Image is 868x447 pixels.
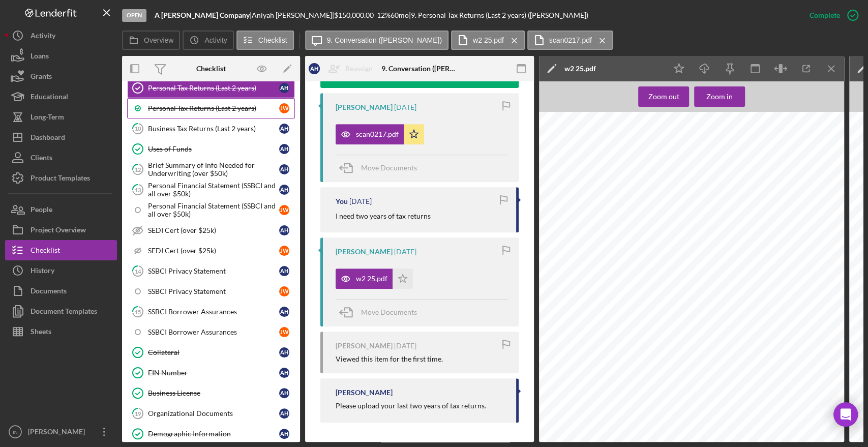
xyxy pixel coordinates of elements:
[327,36,442,44] label: 9. Conversation ([PERSON_NAME])
[5,422,117,442] button: IN[PERSON_NAME]
[5,107,117,127] button: Long-Term
[810,5,840,25] div: Complete
[127,403,295,424] a: 19Organizational DocumentsAH
[31,301,97,324] div: Document Templates
[135,186,141,193] tspan: 13
[336,389,393,397] div: [PERSON_NAME]
[381,65,458,73] div: 9. Conversation ([PERSON_NAME])
[279,307,289,317] div: A H
[127,200,295,220] a: Personal Financial Statement (SSBCI and all over $50k)JW
[135,410,141,416] tspan: 19
[148,409,279,418] div: Organizational Documents
[31,199,52,222] div: People
[451,31,525,50] button: w2 25.pdf
[127,180,295,200] a: 13Personal Financial Statement (SSBCI and all over $50k)AH
[336,155,427,181] button: Move Documents
[148,182,279,198] div: Personal Financial Statement (SSBCI and all over $50k)
[5,281,117,301] a: Documents
[349,197,372,205] time: 2025-07-14 23:41
[356,130,399,138] div: scan0217.pdf
[252,11,334,19] div: Aniyah [PERSON_NAME] |
[127,118,295,139] a: 10Business Tax Returns (Last 2 years)AH
[5,66,117,86] button: Grants
[336,342,393,350] div: [PERSON_NAME]
[127,78,295,98] a: Personal Tax Returns (Last 2 years)AH
[31,220,86,243] div: Project Overview
[5,240,117,260] button: Checklist
[5,260,117,281] button: History
[31,46,49,69] div: Loans
[127,342,295,363] a: CollateralAH
[394,248,416,256] time: 2025-07-14 19:33
[31,168,90,191] div: Product Templates
[345,58,373,79] div: Reassign
[25,422,92,444] div: [PERSON_NAME]
[5,86,117,107] button: Educational
[279,164,289,174] div: A H
[135,267,141,274] tspan: 14
[5,127,117,147] button: Dashboard
[5,25,117,46] button: Activity
[336,248,393,256] div: [PERSON_NAME]
[361,163,417,172] span: Move Documents
[148,202,279,218] div: Personal Financial Statement (SSBCI and all over $50k)
[135,125,141,132] tspan: 10
[5,147,117,168] button: Clients
[279,266,289,276] div: A H
[5,199,117,220] a: People
[236,31,294,50] button: Checklist
[356,275,387,283] div: w2 25.pdf
[279,83,289,93] div: A H
[361,308,417,316] span: Move Documents
[5,168,117,188] button: Product Templates
[148,226,279,234] div: SEDI Cert (over $25k)
[409,11,588,19] div: | 9. Personal Tax Returns (Last 2 years) ([PERSON_NAME])
[135,166,141,172] tspan: 12
[122,31,180,50] button: Overview
[279,185,289,195] div: A H
[279,286,289,296] div: J W
[334,11,377,19] div: $150,000.00
[279,246,289,256] div: J W
[5,301,117,321] a: Document Templates
[31,240,60,263] div: Checklist
[148,247,279,255] div: SEDI Cert (over $25k)
[127,98,295,118] a: Personal Tax Returns (Last 2 years)JW
[279,408,289,419] div: A H
[706,86,733,107] div: Zoom in
[336,300,427,325] button: Move Documents
[148,161,279,177] div: Brief Summary of Info Needed for Underwriting (over $50k)
[258,36,287,44] label: Checklist
[279,205,289,215] div: J W
[122,9,146,22] div: Open
[5,220,117,240] button: Project Overview
[336,269,413,289] button: w2 25.pdf
[31,127,65,150] div: Dashboard
[127,220,295,241] a: SEDI Cert (over $25k)AH
[336,211,431,222] p: I need two years of tax returns
[279,103,289,113] div: J W
[127,424,295,444] a: Demographic InformationAH
[148,348,279,356] div: Collateral
[31,321,51,344] div: Sheets
[155,11,252,19] div: |
[31,260,54,283] div: History
[144,36,173,44] label: Overview
[394,103,416,111] time: 2025-07-16 20:57
[549,36,592,44] label: scan0217.pdf
[377,11,391,19] div: 12 %
[183,31,233,50] button: Activity
[148,104,279,112] div: Personal Tax Returns (Last 2 years)
[31,86,68,109] div: Educational
[155,11,250,19] b: A [PERSON_NAME] Company
[336,355,443,363] div: Viewed this item for the first time.
[196,65,226,73] div: Checklist
[148,389,279,397] div: Business License
[204,36,227,44] label: Activity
